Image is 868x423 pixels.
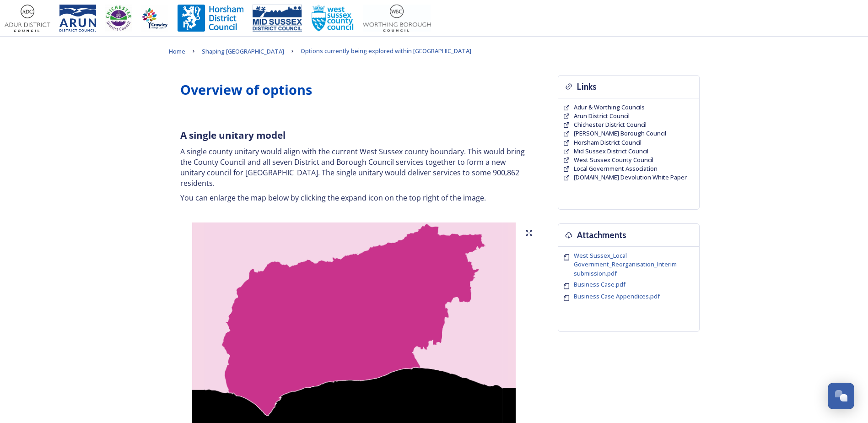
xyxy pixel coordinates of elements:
h3: Attachments [577,228,626,242]
span: [PERSON_NAME] Borough Council [574,129,666,137]
span: Options currently being explored within [GEOGRAPHIC_DATA] [301,47,471,55]
span: Mid Sussex District Council [574,147,648,155]
strong: A single unitary model [180,129,286,141]
span: Business Case Appendices.pdf [574,292,660,300]
img: Crawley%20BC%20logo.jpg [141,5,168,32]
img: Adur%20logo%20%281%29.jpeg [5,5,50,32]
img: Worthing_Adur%20%281%29.jpg [363,5,431,32]
img: Arun%20District%20Council%20logo%20blue%20CMYK.jpg [59,5,96,32]
button: Open Chat [828,383,854,409]
a: Horsham District Council [574,138,642,147]
span: West Sussex_Local Government_Reorganisation_Interim submission.pdf [574,251,677,277]
img: WSCCPos-Spot-25mm.jpg [311,5,354,32]
a: [DOMAIN_NAME] Devolution White Paper [574,173,687,182]
a: Mid Sussex District Council [574,147,648,156]
img: CDC%20Logo%20-%20you%20may%20have%20a%20better%20version.jpg [105,5,132,32]
p: A single county unitary would align with the current West Sussex county boundary. This would brin... [180,146,528,188]
a: Shaping [GEOGRAPHIC_DATA] [202,46,284,57]
a: Local Government Association [574,164,658,173]
p: You can enlarge the map below by clicking the expand icon on the top right of the image. [180,193,528,203]
strong: Overview of options [180,81,312,98]
a: Chichester District Council [574,120,647,129]
span: Shaping [GEOGRAPHIC_DATA] [202,47,284,55]
a: Arun District Council [574,112,630,120]
img: Horsham%20DC%20Logo.jpg [178,5,243,32]
span: Business Case.pdf [574,280,625,288]
h3: Links [577,80,597,93]
a: Adur & Worthing Councils [574,103,645,112]
img: 150ppimsdc%20logo%20blue.png [253,5,302,32]
a: Home [169,46,185,57]
span: Home [169,47,185,55]
a: West Sussex County Council [574,156,653,164]
a: [PERSON_NAME] Borough Council [574,129,666,138]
